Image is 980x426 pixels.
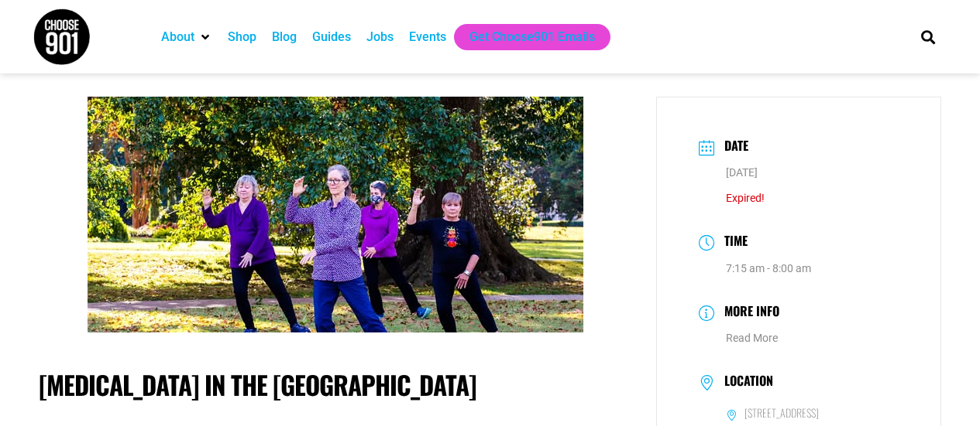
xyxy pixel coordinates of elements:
a: Jobs [366,28,394,46]
nav: Main nav [153,24,894,50]
span: [DATE] [726,166,758,179]
h3: Time [717,231,748,254]
a: Get Choose901 Emails [469,28,595,46]
a: About [161,28,194,46]
a: Blog [272,28,297,46]
span: Expired! [726,192,765,204]
a: Events [409,28,446,46]
h3: More Info [717,302,779,324]
img: Four women practice tai chi outdoors in a park, standing in a row with arms raised, stretching gr... [88,97,583,332]
h6: [STREET_ADDRESS] [744,406,819,420]
abbr: 7:15 am - 8:00 am [726,262,811,274]
h1: [MEDICAL_DATA] in the [GEOGRAPHIC_DATA] [39,370,633,400]
div: About [153,24,220,50]
h3: Date [717,136,748,158]
a: Guides [312,28,351,46]
a: Shop [228,28,256,46]
h3: Location [717,373,773,392]
a: Read More [726,332,778,344]
div: Search [915,24,940,49]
